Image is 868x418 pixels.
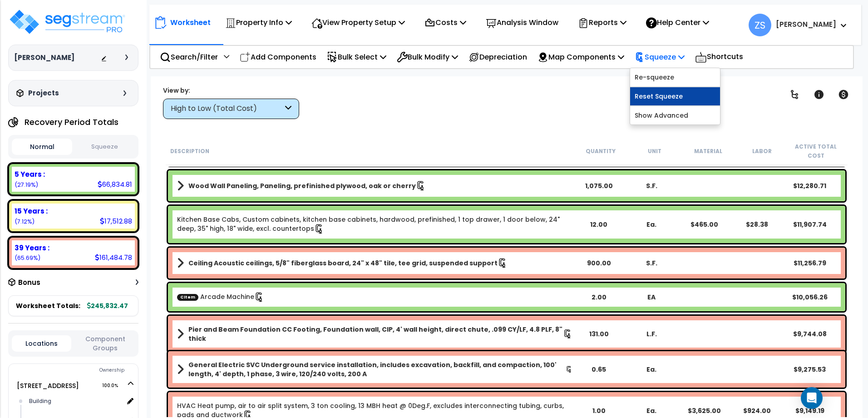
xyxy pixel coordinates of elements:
div: $28.38 [730,220,783,229]
div: EA [625,293,678,302]
div: L.F. [625,329,678,338]
div: 12.00 [572,220,625,229]
div: 1.00 [572,406,625,415]
div: Shortcuts [690,46,748,68]
p: Costs [424,16,466,29]
a: Assembly Title [177,179,572,192]
button: Component Groups [76,334,135,353]
p: View Property Setup [311,16,405,29]
div: 161,484.78 [95,253,132,262]
p: Property Info [225,16,292,29]
div: Add Components [235,46,321,68]
div: $11,256.79 [783,259,836,268]
a: Custom Item [177,292,264,301]
p: Map Components [538,51,624,63]
img: logo_pro_r.png [8,8,126,35]
b: 15 Years : [15,206,48,216]
div: Open Intercom Messenger [801,387,823,409]
small: (7.12%) [15,218,35,225]
button: Locations [12,335,71,352]
div: $465.00 [678,220,730,229]
span: CItem [177,294,198,300]
p: Squeeze [635,51,685,63]
h3: Bonus [18,279,40,287]
small: Unit [648,148,661,155]
b: General Electric SVC Underground service installation, includes excavation, backfill, and compact... [188,360,566,378]
a: Assembly Title [177,257,572,269]
p: Depreciation [469,51,527,63]
div: 17,512.88 [100,216,132,226]
span: Worksheet Totals: [16,301,80,310]
a: Individual Item [177,215,560,233]
small: Labor [752,148,772,155]
p: Search/Filter [160,51,218,63]
div: High to Low (Total Cost) [171,104,283,114]
p: Bulk Modify [397,51,458,63]
p: Add Components [240,51,316,63]
div: $3,625.00 [678,406,730,415]
div: S.F. [625,181,678,190]
a: Show Advanced [630,106,720,124]
div: 0.65 [572,365,625,374]
div: Ea. [625,365,678,374]
div: Ownership [27,365,138,376]
a: Assembly Title [177,360,572,378]
div: $10,056.26 [783,293,836,302]
div: $9,275.53 [783,365,836,374]
small: (27.19%) [15,181,38,189]
a: [STREET_ADDRESS] 100.0% [17,381,79,390]
p: Analysis Window [486,16,558,29]
div: Building [27,396,123,407]
p: Reports [578,16,626,29]
div: $9,744.08 [783,329,836,338]
p: Worksheet [170,16,211,29]
div: 66,834.81 [98,179,132,189]
div: 900.00 [572,259,625,268]
b: 39 Years : [15,243,49,253]
div: $924.00 [730,406,783,415]
p: Bulk Select [327,51,386,63]
a: Assembly Title [177,325,572,343]
a: Reset Squeeze [630,87,720,105]
small: Description [170,148,209,155]
p: Shortcuts [695,50,743,64]
div: $11,907.74 [783,220,836,229]
b: Pier and Beam Foundation CC Footing, Foundation wall, CIP, 4' wall height, direct chute, .099 CY/... [188,325,563,343]
small: (65.69%) [15,254,40,262]
div: $9,149.19 [783,406,836,415]
button: Squeeze [74,139,135,155]
div: Depreciation [464,46,532,68]
span: ZS [749,14,771,36]
div: 131.00 [572,329,625,338]
h4: Recovery Period Totals [25,118,118,127]
small: Quantity [586,148,616,155]
div: 1,075.00 [572,181,625,190]
div: 2.00 [572,293,625,302]
button: Normal [12,139,72,155]
small: Material [694,148,722,155]
h3: Projects [28,89,59,98]
h3: [PERSON_NAME] [14,53,74,62]
b: 245,832.47 [87,301,128,310]
div: S.F. [625,259,678,268]
a: Re-squeeze [630,68,720,86]
div: Ea. [625,220,678,229]
div: Ea. [625,406,678,415]
div: View by: [163,86,299,95]
b: [PERSON_NAME] [776,20,836,29]
div: $12,280.71 [783,181,836,190]
b: 5 Years : [15,169,45,179]
small: Active Total Cost [795,143,837,159]
span: 100.0% [102,380,126,391]
b: Wood Wall Paneling, Paneling, prefinished plywood, oak or cherry [188,181,416,190]
b: Ceiling Acoustic ceilings, 5/8" fiberglass board, 24" x 48" tile, tee grid, suspended support [188,259,498,268]
p: Help Center [646,16,709,29]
